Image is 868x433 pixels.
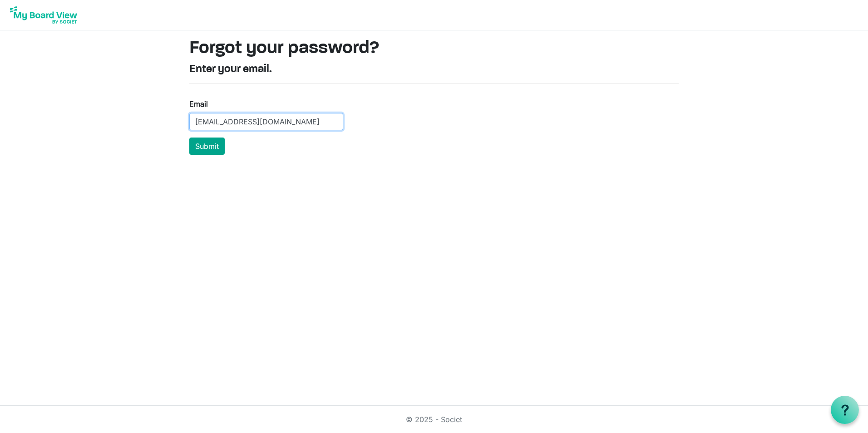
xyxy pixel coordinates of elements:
h1: Forgot your password? [189,38,679,59]
a: © 2025 - Societ [406,415,462,424]
img: My Board View Logo [7,4,80,26]
button: Submit [189,138,225,155]
h4: Enter your email. [189,63,679,76]
label: Email [189,98,208,109]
